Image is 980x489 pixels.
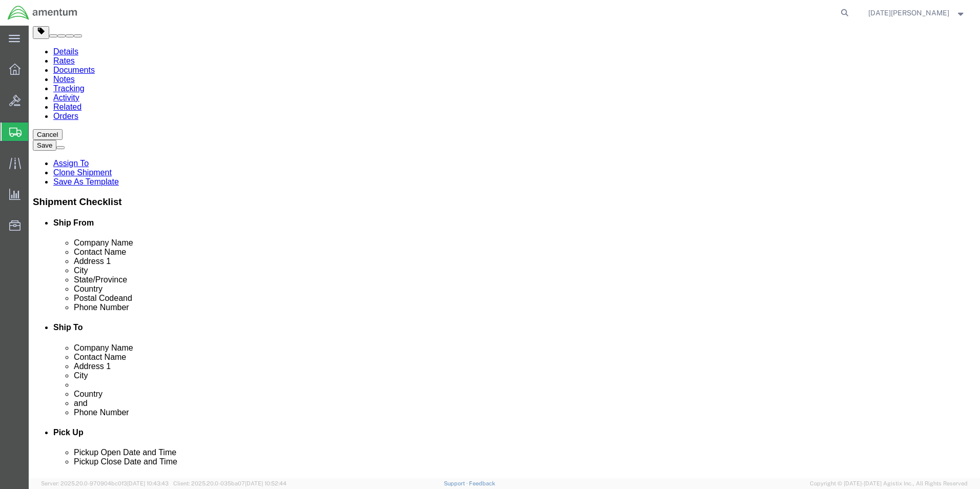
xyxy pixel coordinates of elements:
[868,7,966,19] button: [DATE][PERSON_NAME]
[810,479,968,488] span: Copyright © [DATE]-[DATE] Agistix Inc., All Rights Reserved
[29,26,980,478] iframe: FS Legacy Container
[245,480,287,486] span: [DATE] 10:52:44
[41,480,169,486] span: Server: 2025.20.0-970904bc0f3
[444,480,469,486] a: Support
[868,7,949,18] span: Noel Arrieta
[127,480,169,486] span: [DATE] 10:43:43
[173,480,287,486] span: Client: 2025.20.0-035ba07
[469,480,495,486] a: Feedback
[7,5,78,21] img: logo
